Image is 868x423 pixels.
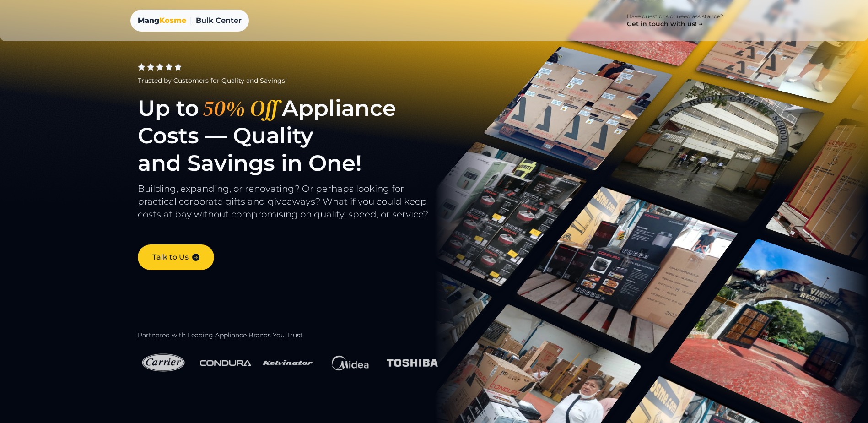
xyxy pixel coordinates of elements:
img: Midea Logo [324,347,376,379]
h2: Partnered with Leading Appliance Brands You Trust [138,331,455,340]
a: MangKosme [138,15,186,26]
p: Building, expanding, or renovating? Or perhaps looking for practical corporate gifts and giveaway... [138,182,455,230]
p: Have questions or need assistance? [627,13,723,20]
span: | [190,15,192,26]
span: Kosme [159,16,186,25]
a: Have questions or need assistance? Get in touch with us! [612,7,738,34]
img: Carrier Logo [138,347,189,379]
a: Talk to Us [138,244,214,270]
div: Trusted by Customers for Quality and Savings! [138,76,455,85]
h1: Up to Appliance Costs — Quality and Savings in One! [138,94,455,177]
div: Mang [138,15,186,26]
span: 50% Off [199,94,282,122]
img: Condura Logo [200,355,251,371]
img: Toshiba Logo [387,353,438,372]
h4: Get in touch with us! [627,20,704,28]
img: Kelvinator Logo [262,347,313,379]
span: Bulk Center [196,15,242,26]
